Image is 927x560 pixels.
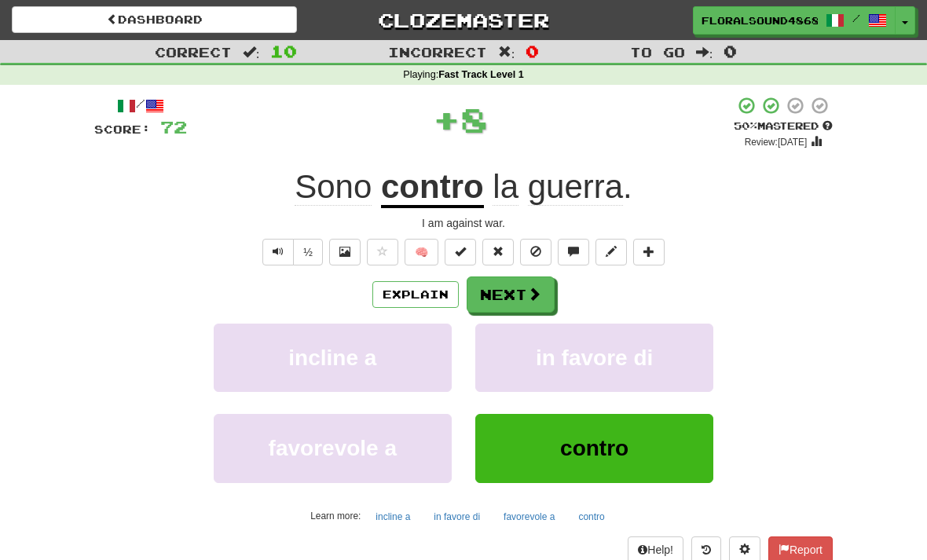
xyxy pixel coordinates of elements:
[381,168,484,208] u: contro
[558,239,589,265] button: Discuss sentence (alt+u)
[295,168,372,206] span: Sono
[259,239,323,265] div: Text-to-speech controls
[445,239,476,265] button: Set this sentence to 100% Mastered (alt+m)
[495,505,563,529] button: favorevole a
[693,6,896,35] a: FloralSound4868 /
[630,44,685,60] span: To go
[269,436,397,460] span: favorevole a
[367,239,398,265] button: Favorite sentence (alt+f)
[498,46,515,59] span: :
[12,6,297,33] a: Dashboard
[745,137,808,148] small: Review: [DATE]
[702,13,818,27] span: FloralSound4868
[214,414,452,482] button: favorevole a
[438,69,524,80] strong: Fast Track Level 1
[734,119,757,132] span: 50 %
[288,346,376,370] span: incline a
[467,276,555,313] button: Next
[262,239,294,265] button: Play sentence audio (ctl+space)
[94,215,833,231] div: I am against war.
[520,239,551,265] button: Ignore sentence (alt+i)
[460,100,488,139] span: 8
[696,46,713,59] span: :
[475,324,713,392] button: in favore di
[536,346,653,370] span: in favore di
[560,436,628,460] span: contro
[493,168,518,206] span: la
[372,281,459,308] button: Explain
[321,6,606,34] a: Clozemaster
[633,239,665,265] button: Add to collection (alt+a)
[367,505,419,529] button: incline a
[214,324,452,392] button: incline a
[293,239,323,265] button: ½
[475,414,713,482] button: contro
[433,96,460,143] span: +
[329,239,361,265] button: Show image (alt+x)
[526,42,539,60] span: 0
[570,505,613,529] button: contro
[388,44,487,60] span: Incorrect
[425,505,489,529] button: in favore di
[484,168,632,206] span: .
[405,239,438,265] button: 🧠
[724,42,737,60] span: 0
[243,46,260,59] span: :
[595,239,627,265] button: Edit sentence (alt+d)
[734,119,833,134] div: Mastered
[94,123,151,136] span: Score:
[852,13,860,24] span: /
[482,239,514,265] button: Reset to 0% Mastered (alt+r)
[160,117,187,137] span: 72
[155,44,232,60] span: Correct
[270,42,297,60] span: 10
[528,168,623,206] span: guerra
[310,511,361,522] small: Learn more:
[94,96,187,115] div: /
